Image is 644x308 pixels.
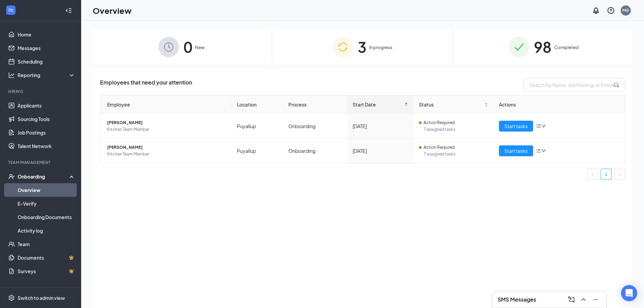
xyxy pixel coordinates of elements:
button: right [614,169,625,180]
span: 7 assigned tasks [424,151,488,158]
a: Home [18,28,75,41]
span: Employees that need your attention [100,78,192,92]
button: Minimize [590,294,601,305]
li: Previous Page [587,169,598,180]
div: Onboarding [18,173,70,180]
a: Applicants [18,99,75,112]
span: 7 assigned tasks [424,126,488,133]
td: Puyallup [232,114,283,139]
svg: QuestionInfo [607,6,615,15]
div: Reporting [18,72,76,78]
h1: Overview [93,5,132,16]
svg: Analysis [8,72,15,78]
span: bars [536,148,541,153]
span: 0 [184,35,192,58]
a: SurveysCrown [18,264,75,278]
button: Start tasks [499,121,533,132]
span: Start tasks [504,122,528,130]
td: Puyallup [232,139,283,163]
a: Scheduling [18,55,75,68]
span: Start Date [353,101,403,108]
a: Team [18,237,75,251]
span: Completed [554,44,579,51]
a: DocumentsCrown [18,251,75,264]
span: Action Required [424,119,455,126]
span: [PERSON_NAME] [107,119,226,126]
svg: Notifications [592,6,600,15]
span: Action Required [424,144,455,151]
div: [DATE] [353,122,408,130]
div: Hiring [8,89,74,94]
div: Open Intercom Messenger [621,285,637,301]
a: Job Postings [18,126,75,139]
svg: Minimize [592,295,600,304]
span: Kitchen Team Member [107,126,226,133]
h3: SMS Messages [498,296,536,303]
span: In progress [369,44,392,51]
th: Location [232,95,283,114]
span: down [541,124,546,128]
td: Onboarding [283,139,347,163]
th: Employee [100,95,232,114]
span: left [591,172,595,176]
div: Team Management [8,160,74,165]
span: Start tasks [504,147,528,155]
th: Actions [494,95,625,114]
div: [DATE] [353,147,408,155]
a: 1 [601,169,611,179]
a: Activity log [18,224,75,237]
svg: ComposeMessage [567,295,575,304]
button: ComposeMessage [566,294,577,305]
input: Search by Name, Job Posting, or Process [524,78,625,92]
svg: Settings [8,294,15,301]
span: down [541,148,546,153]
td: Onboarding [283,114,347,139]
span: [PERSON_NAME] [107,144,226,151]
span: Kitchen Team Member [107,151,226,158]
span: New [195,44,205,51]
a: Sourcing Tools [18,112,75,126]
svg: WorkstreamLogo [7,7,14,14]
span: 3 [358,35,366,58]
th: Status [413,95,494,114]
th: Process [283,95,347,114]
span: bars [536,123,541,129]
a: Messages [18,41,75,55]
span: right [618,172,622,176]
div: Switch to admin view [18,294,65,301]
button: Start tasks [499,145,533,156]
a: Talent Network [18,139,75,153]
li: Next Page [614,169,625,180]
a: E-Verify [18,197,75,210]
span: 98 [534,35,551,58]
button: ChevronUp [578,294,589,305]
svg: ChevronUp [579,295,588,304]
span: Status [419,101,483,108]
a: Overview [18,183,75,197]
a: Onboarding Documents [18,210,75,224]
button: left [587,169,598,180]
div: MG [622,7,629,13]
svg: UserCheck [8,173,15,180]
svg: Collapse [65,7,72,14]
li: 1 [601,169,612,180]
